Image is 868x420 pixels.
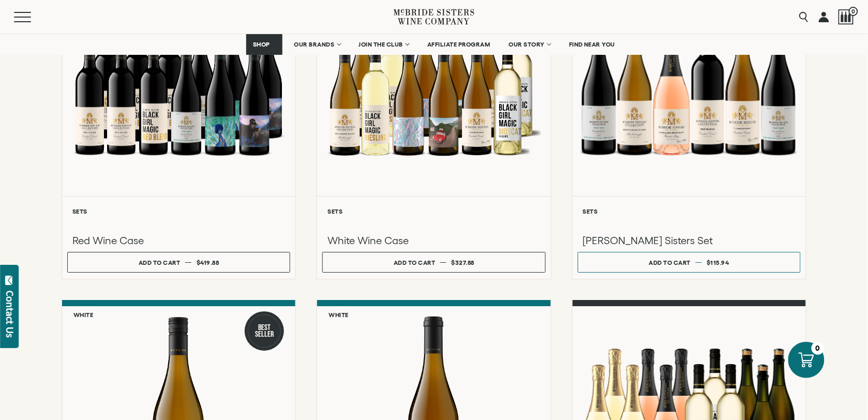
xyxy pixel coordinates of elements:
[569,41,616,48] span: FIND NEAR YOU
[14,12,51,22] button: Mobile Menu Trigger
[583,208,796,215] h6: Sets
[562,34,622,55] a: FIND NEAR YOU
[197,259,219,266] span: $419.88
[452,259,475,266] span: $327.88
[294,41,335,48] span: OUR BRANDS
[352,34,416,55] a: JOIN THE CLUB
[5,291,15,338] div: Contact Us
[427,41,490,48] span: AFFILIATE PROGRAM
[72,208,285,215] h6: Sets
[394,255,436,270] div: Add to cart
[288,34,347,55] a: OUR BRANDS
[421,34,497,55] a: AFFILIATE PROGRAM
[849,7,858,16] span: 0
[359,41,403,48] span: JOIN THE CLUB
[578,252,801,273] button: Add to cart $115.94
[139,255,181,270] div: Add to cart
[502,34,558,55] a: OUR STORY
[649,255,691,270] div: Add to cart
[73,311,94,318] h6: White
[327,208,540,215] h6: Sets
[328,311,349,318] h6: White
[253,41,271,48] span: SHOP
[246,34,282,55] a: SHOP
[707,259,729,266] span: $115.94
[509,41,545,48] span: OUR STORY
[583,234,796,247] h3: [PERSON_NAME] Sisters Set
[327,234,540,247] h3: White Wine Case
[72,234,285,247] h3: Red Wine Case
[322,252,545,273] button: Add to cart $327.88
[67,252,290,273] button: Add to cart $419.88
[812,342,825,355] div: 0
